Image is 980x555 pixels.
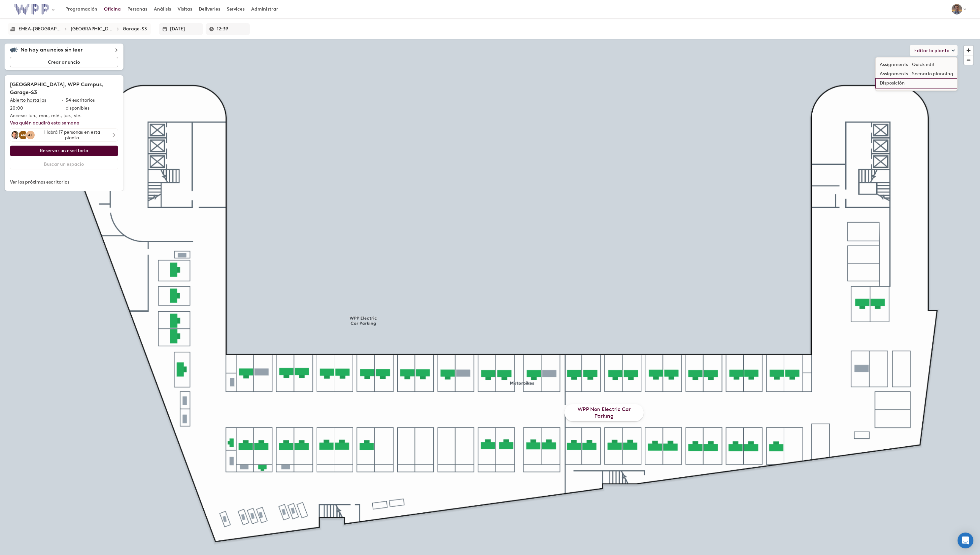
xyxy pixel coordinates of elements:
[10,146,118,156] button: Reservar un escritorio
[10,175,118,190] a: Ver los próximos escritorios
[71,26,113,32] div: Madrid, WPP Campus
[248,3,282,15] a: Administrar
[10,81,118,96] h2: [GEOGRAPHIC_DATA], WPP Campus, Garage-S3
[19,131,27,139] div: AR
[10,128,118,142] button: Alberto CornejoAlicia RuizAndrea FernandezHabrá 17 personas en esta planta
[10,159,118,169] button: Buscar un espacio
[11,130,21,140] div: Alberto Cornejo
[62,3,101,15] a: Programación
[876,69,957,79] li: Assignments - Scenario planning
[910,45,958,56] button: Editar la planta
[11,2,59,17] button: Select an organization - WPP currently selected
[25,130,35,140] div: Andrea Fernandez
[217,23,247,35] input: Introduzca una hora en formato HH:mm o selecciónela de una lista desplegable
[958,533,973,548] div: Open Intercom Messenger
[564,404,644,421] div: WPP Non Electric Car Parking
[10,120,80,126] a: Vea quién acudirá esta semana
[195,3,223,15] a: Deliveries
[952,4,962,15] img: Alberto Ercilla
[10,96,59,112] p: Abierto hasta las 20:00
[10,112,118,120] p: Acceso: lun., mar., mié., jue., vie.
[876,79,957,88] li: Disposición
[10,131,19,139] img: Alberto Cornejo
[17,24,63,34] button: EMEA-[GEOGRAPHIC_DATA]
[876,60,957,69] li: Assignments - Quick edit
[170,23,200,35] input: Introduzca la fecha en formato L o selecciónela en la lista desplegable
[26,131,35,139] div: AF
[948,2,969,16] button: Alberto Ercilla
[10,46,118,54] div: No hay anuncios sin leer
[123,26,147,32] div: Garage-S3
[18,130,28,140] div: Alicia Ruiz
[223,3,248,15] a: Services
[18,26,61,32] div: EMEA-Spain
[35,129,107,141] div: Habrá 17 personas en esta planta
[121,24,149,34] button: Garage-S3
[124,3,151,15] a: Personas
[69,24,115,34] button: [GEOGRAPHIC_DATA], WPP Campus
[151,3,174,15] a: Análisis
[20,47,83,53] h5: No hay anuncios sin leer
[10,57,118,67] button: Crear anuncio
[174,3,195,15] a: Visitas
[66,96,118,112] p: 54 escritorios disponibles
[101,3,124,15] a: Oficina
